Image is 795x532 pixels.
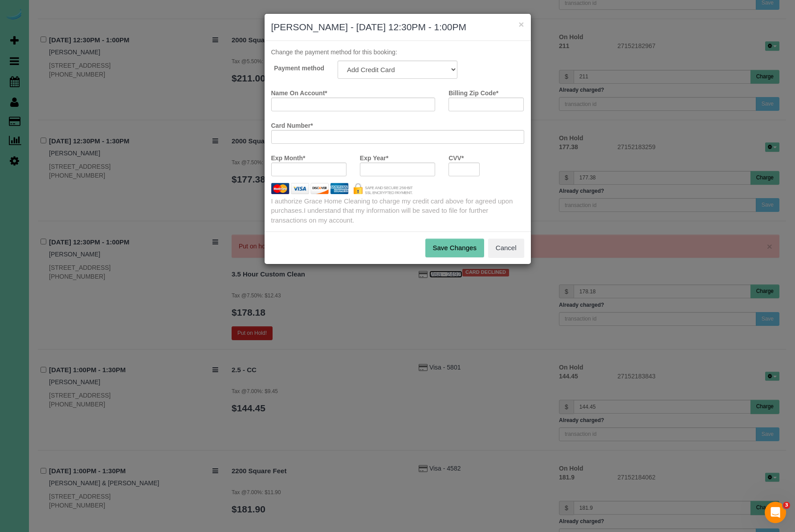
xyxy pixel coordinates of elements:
img: credit cards [265,183,420,194]
label: Card Number [271,118,313,130]
label: CVV [448,150,464,162]
div: I authorize Grace Home Cleaning to charge my credit card above for agreed upon purchases. [265,196,531,225]
label: Exp Month [271,150,306,162]
button: Save Changes [425,239,484,257]
label: Exp Year [360,150,388,162]
label: Billing Zip Code [448,85,498,97]
span: 3 [783,502,790,509]
button: Cancel [488,239,524,257]
label: Payment method [265,61,331,73]
label: Name On Account [271,85,327,97]
button: × [518,20,524,29]
h3: [PERSON_NAME] - [DATE] 12:30PM - 1:00PM [271,20,524,34]
iframe: Intercom live chat [765,502,786,523]
sui-modal: Marcy Rees - 08/25/2025 12:30PM - 1:00PM [265,14,531,264]
span: I understand that my information will be saved to file for further transactions on my account. [271,207,489,223]
p: Change the payment method for this booking: [271,48,524,57]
